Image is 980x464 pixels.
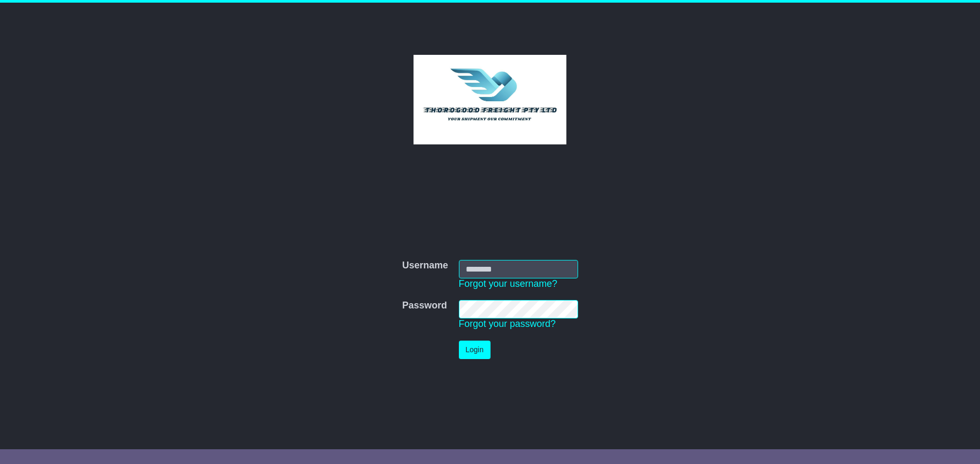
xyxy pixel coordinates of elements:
[402,300,447,312] label: Password
[459,278,558,289] a: Forgot your username?
[414,55,567,144] img: Thorogood Freight Pty Ltd
[402,260,448,272] label: Username
[459,341,491,359] button: Login
[459,318,556,329] a: Forgot your password?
